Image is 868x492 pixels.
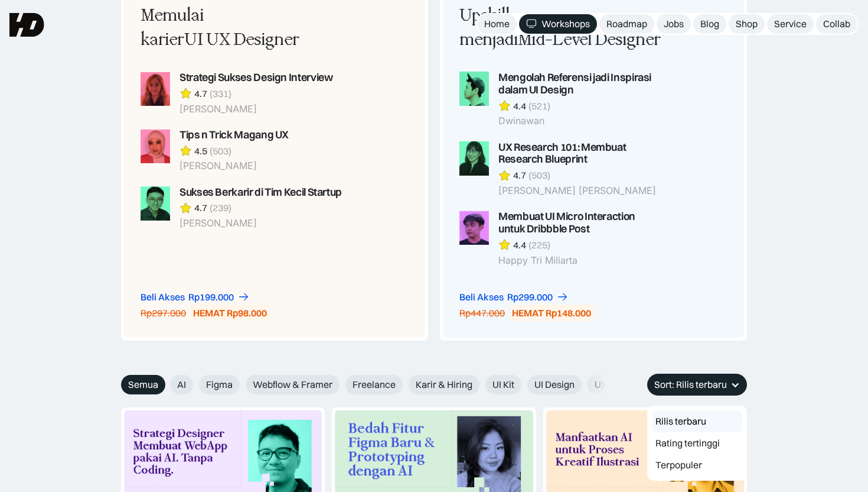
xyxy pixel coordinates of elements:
[484,18,510,30] div: Home
[180,129,289,141] div: Tips n Trick Magang UX
[513,169,526,182] div: 4.7
[194,145,207,157] div: 4.5
[498,255,663,266] div: Happy Tri Miliarta
[528,239,550,251] div: (225)
[513,100,526,112] div: 4.4
[541,18,590,30] div: Workshops
[599,14,654,34] a: Roadmap
[459,72,663,127] a: Mengolah Referensi jadi Inspirasi dalam UI Design4.4(521)Dwinawan
[652,454,742,476] a: Terpopuler
[700,18,719,30] div: Blog
[141,4,344,53] div: Memulai karier
[128,378,158,391] span: Semua
[459,307,505,319] div: Rp447.000
[188,291,234,303] div: Rp199.000
[177,378,186,391] span: AI
[459,211,663,266] a: Membuat UI Micro Interaction untuk Dribbble Post4.4(225)Happy Tri Miliarta
[141,129,344,172] a: Tips n Trick Magang UX4.5(503)[PERSON_NAME]
[180,103,332,115] div: [PERSON_NAME]
[459,141,663,197] a: UX Research 101: Membuat Research Blueprint4.7(503)[PERSON_NAME] [PERSON_NAME]
[693,14,726,34] a: Blog
[528,100,550,112] div: (521)
[498,211,663,235] div: Membuat UI Micro Interaction untuk Dribbble Post
[141,291,185,303] div: Beli Akses
[121,375,611,394] form: Email Form
[194,88,207,100] div: 4.7
[141,291,250,303] a: Beli AksesRp199.000
[459,291,504,303] div: Beli Akses
[193,307,267,319] div: HEMAT Rp98.000
[210,145,231,157] div: (503)
[210,88,231,100] div: (331)
[647,406,747,480] nav: Sort: Rilis terbaru
[512,307,591,319] div: HEMAT Rp148.000
[498,72,663,96] div: Mengolah Referensi jadi Inspirasi dalam UI Design
[141,186,344,229] a: Sukses Berkarir di Tim Kecil Startup4.7(239)[PERSON_NAME]
[729,14,765,34] a: Shop
[652,410,742,432] a: Rilis terbaru
[657,14,691,34] a: Jobs
[498,185,663,196] div: [PERSON_NAME] [PERSON_NAME]
[492,378,514,391] span: UI Kit
[513,239,526,251] div: 4.4
[498,141,663,166] div: UX Research 101: Membuat Research Blueprint
[519,14,597,34] a: Workshops
[647,374,747,396] div: Sort: Rilis terbaru
[477,14,517,34] a: Home
[652,432,742,454] a: Rating tertinggi
[180,160,289,171] div: [PERSON_NAME]
[518,30,661,50] span: Mid-Level Designer
[654,378,727,391] div: Sort: Rilis terbaru
[459,4,663,53] div: Upskill menjadi
[180,218,342,229] div: [PERSON_NAME]
[141,72,344,115] a: Strategi Sukses Design Interview4.7(331)[PERSON_NAME]
[664,18,684,30] div: Jobs
[498,115,663,127] div: Dwinawan
[595,378,638,391] span: UX Design
[416,378,472,391] span: Karir & Hiring
[180,72,332,84] div: Strategi Sukses Design Interview
[606,18,647,30] div: Roadmap
[353,378,396,391] span: Freelance
[823,18,850,30] div: Collab
[194,202,207,214] div: 4.7
[736,18,758,30] div: Shop
[774,18,807,30] div: Service
[767,14,814,34] a: Service
[141,307,186,319] div: Rp297.000
[507,291,553,303] div: Rp299.000
[184,30,299,50] span: UI UX Designer
[253,378,332,391] span: Webflow & Framer
[206,378,233,391] span: Figma
[534,378,575,391] span: UI Design
[180,186,342,199] div: Sukses Berkarir di Tim Kecil Startup
[528,169,550,182] div: (503)
[816,14,857,34] a: Collab
[210,202,231,214] div: (239)
[459,291,569,303] a: Beli AksesRp299.000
